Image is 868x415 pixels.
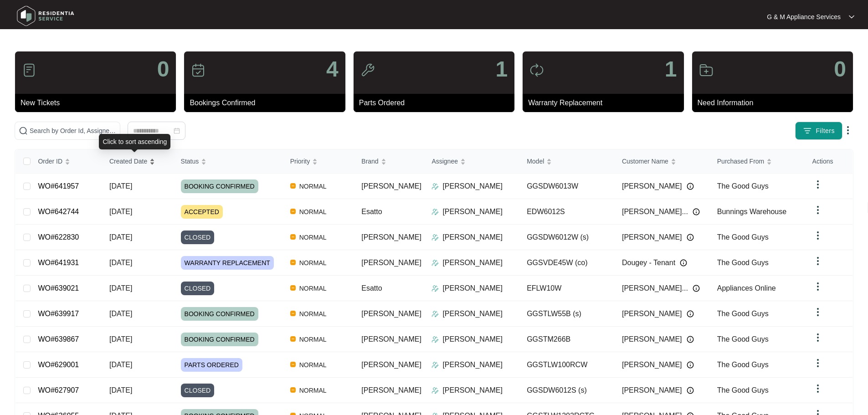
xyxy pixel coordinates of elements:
img: Vercel Logo [290,311,296,316]
span: [PERSON_NAME] [361,259,421,266]
a: WO#639917 [38,310,79,318]
img: Assigner Icon [431,310,439,318]
th: Brand [354,149,424,174]
a: WO#629001 [38,361,79,369]
span: BOOKING CONFIRMED [181,179,258,193]
td: EFLW10W [519,276,615,301]
img: dropdown arrow [812,358,823,369]
p: [PERSON_NAME] [442,257,503,268]
span: Dougey - Tenant [622,257,675,268]
span: [PERSON_NAME]... [622,283,688,294]
input: Search by Order Id, Assignee Name, Customer Name, Brand and Model [30,126,116,136]
span: BOOKING CONFIRMED [181,307,258,321]
span: Appliances Online [717,284,776,292]
p: [PERSON_NAME] [442,206,503,217]
img: icon [699,63,714,77]
span: [PERSON_NAME] [361,386,421,394]
span: [DATE] [109,208,132,215]
img: Assigner Icon [431,208,439,215]
p: 0 [834,58,846,80]
td: GGSDW6012S (s) [519,378,615,403]
span: Esatto [361,208,382,215]
span: Bunnings Warehouse [717,208,786,215]
p: [PERSON_NAME] [442,308,503,319]
span: Order ID [38,156,62,166]
td: GGSVDE45W (co) [519,250,615,276]
img: Assigner Icon [431,387,439,394]
span: NORMAL [296,181,330,192]
p: G & M Appliance Services [767,12,841,21]
th: Order ID [31,149,102,174]
span: [DATE] [109,182,132,190]
th: Assignee [424,149,519,174]
span: The Good Guys [717,233,769,241]
td: GGSTLW55B (s) [519,301,615,327]
img: dropdown arrow [812,281,823,292]
th: Actions [805,149,853,174]
span: Customer Name [622,156,668,166]
img: Info icon [693,208,700,215]
td: EDW6012S [519,199,615,225]
span: BOOKING CONFIRMED [181,333,258,346]
img: Info icon [687,387,694,394]
p: Bookings Confirmed [190,97,345,108]
img: dropdown arrow [812,230,823,241]
span: The Good Guys [717,182,769,190]
span: Created Date [109,156,147,166]
span: NORMAL [296,308,330,319]
img: dropdown arrow [812,383,823,394]
span: NORMAL [296,359,330,370]
th: Created Date [102,149,174,174]
img: search-icon [19,126,28,135]
td: GGSDW6012W (s) [519,225,615,250]
p: [PERSON_NAME] [442,359,503,370]
a: WO#627907 [38,386,79,394]
img: Vercel Logo [290,362,296,367]
img: Info icon [680,259,687,266]
th: Priority [283,149,354,174]
span: NORMAL [296,385,330,396]
img: dropdown arrow [812,179,823,190]
span: [PERSON_NAME] [622,334,682,345]
span: CLOSED [181,384,215,397]
img: Assigner Icon [431,336,439,343]
span: [PERSON_NAME] [622,385,682,396]
th: Customer Name [615,149,710,174]
span: CLOSED [181,231,215,244]
img: Assigner Icon [431,285,439,292]
span: NORMAL [296,257,330,268]
span: The Good Guys [717,386,769,394]
span: [DATE] [109,386,132,394]
p: 1 [665,58,677,80]
span: [DATE] [109,259,132,266]
img: Info icon [693,285,700,292]
button: filter iconFilters [795,122,842,140]
img: icon [529,63,544,77]
span: NORMAL [296,283,330,294]
img: Vercel Logo [290,336,296,342]
img: Vercel Logo [290,234,296,240]
a: WO#639021 [38,284,79,292]
img: dropdown arrow [812,307,823,318]
p: Parts Ordered [359,97,514,108]
img: Vercel Logo [290,387,296,393]
span: [PERSON_NAME] [361,335,421,343]
p: 0 [157,58,169,80]
img: residentia service logo [14,2,77,30]
p: New Tickets [21,97,176,108]
img: Info icon [687,183,694,190]
span: PARTS ORDERED [181,358,242,372]
img: Info icon [687,361,694,369]
span: Status [181,156,199,166]
td: GGSTLW100RCW [519,352,615,378]
span: [PERSON_NAME]... [622,206,688,217]
span: [PERSON_NAME] [622,308,682,319]
p: [PERSON_NAME] [442,334,503,345]
img: dropdown arrow [842,125,853,136]
img: Assigner Icon [431,183,439,190]
span: CLOSED [181,282,215,295]
span: Purchased From [717,156,764,166]
th: Status [174,149,283,174]
a: WO#641957 [38,182,79,190]
span: [PERSON_NAME] [622,181,682,192]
